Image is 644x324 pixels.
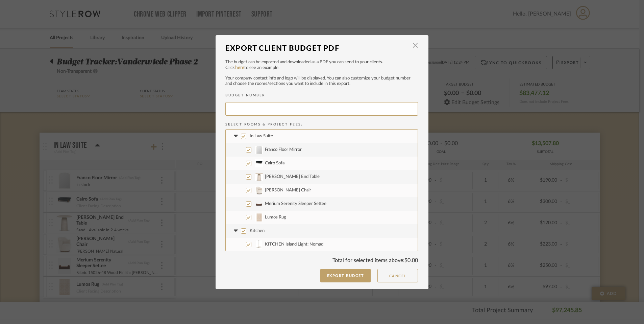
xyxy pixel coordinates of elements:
[255,213,263,222] img: 512f05c7-7dbd-4033-a27c-acac66a92d44_50x50.jpg
[255,146,263,154] img: 13a8d7f5-4f4e-4b34-91a6-79d77c34be25_50x50.jpg
[246,215,251,220] input: Lumos Rug
[225,93,418,97] h2: BUDGET NUMBER
[332,258,404,263] span: Total for selected items above:
[225,65,418,71] p: Click to see an example.
[250,134,273,138] span: In Law Suite
[255,159,263,167] img: e9bd52e4-7496-44a6-be86-4fbb7b435467_50x50.jpg
[377,269,418,282] button: Cancel
[246,147,251,153] input: Franco Floor Mirror
[235,65,244,70] a: here
[225,41,408,56] div: Export Client Budget PDF
[255,240,263,249] img: db802764-a41d-419f-9f2e-d8f43db5b0dd_50x50.jpg
[225,102,418,116] input: BUDGET NUMBER
[265,161,284,165] span: Cairo Sofa
[241,134,246,139] input: In Law Suite
[246,242,251,247] input: KITCHEN Island Light: Nomad
[225,122,418,126] h2: Select Rooms & Project Fees:
[246,188,251,193] input: [PERSON_NAME] Chair
[225,41,418,56] dialog-header: Export Client Budget PDF
[265,242,323,247] span: KITCHEN Island Light: Nomad
[408,39,422,52] button: Close
[265,175,320,179] span: [PERSON_NAME] End Table
[225,59,418,66] p: The budget can be exported and downloaded as a PDF you can send to your clients.
[320,269,371,282] button: Export Budget
[265,215,286,219] span: Lumos Rug
[255,200,263,208] img: b567b8fc-99d9-45c4-be90-13ae77ccd4b4_50x50.jpg
[250,229,265,233] span: Kitchen
[265,147,302,152] span: Franco Floor Mirror
[246,161,251,166] input: Cairo Sofa
[255,186,263,194] img: 551671b3-92d7-4d17-806a-91d773f946d6_50x50.jpg
[265,202,326,206] span: Merium Serenity Sleeper Settee
[246,174,251,180] input: [PERSON_NAME] End Table
[225,76,418,87] p: Your company contact info and logo will be displayed. You can also customize your budget number a...
[404,258,418,263] span: $0.00
[246,201,251,207] input: Merium Serenity Sleeper Settee
[241,228,246,234] input: Kitchen
[265,188,311,192] span: [PERSON_NAME] Chair
[255,173,263,181] img: 52b6cdae-dab9-4611-bdc1-9d081d19c14c_50x50.jpg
